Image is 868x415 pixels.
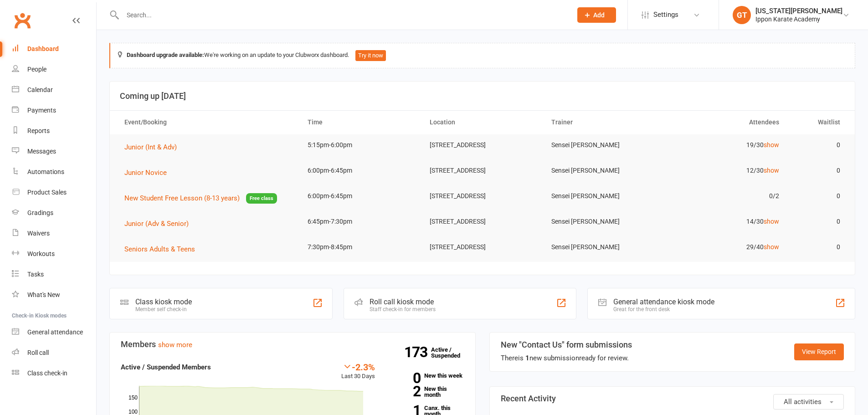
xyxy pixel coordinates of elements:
[764,141,779,149] a: show
[27,250,55,257] div: Workouts
[124,245,195,253] span: Seniors Adults & Teens
[121,363,211,371] strong: Active / Suspended Members
[124,167,173,178] button: Junior Novice
[135,297,192,306] div: Class kiosk mode
[431,340,471,365] a: 173Active / Suspended
[27,230,50,237] div: Waivers
[389,384,421,398] strong: 2
[124,218,195,229] button: Junior (Adv & Senior)
[577,7,616,23] button: Add
[421,160,544,181] td: [STREET_ADDRESS]
[525,354,529,362] strong: 1
[299,185,421,207] td: 6:00pm-6:45pm
[11,9,34,32] a: Clubworx
[764,167,779,174] a: show
[12,322,96,343] a: General attendance kiosk mode
[543,236,665,258] td: Sensei [PERSON_NAME]
[404,345,431,359] strong: 173
[613,306,714,313] div: Great for the front desk
[12,141,96,162] a: Messages
[755,7,842,15] div: [US_STATE][PERSON_NAME]
[764,243,779,251] a: show
[665,236,787,258] td: 29/40
[12,162,96,182] a: Automations
[27,189,67,196] div: Product Sales
[543,211,665,232] td: Sensei [PERSON_NAME]
[665,185,787,207] td: 0/2
[27,127,50,134] div: Reports
[12,244,96,264] a: Workouts
[27,271,44,278] div: Tasks
[787,111,848,134] th: Waitlist
[27,45,59,52] div: Dashboard
[27,168,64,175] div: Automations
[543,134,665,156] td: Sensei [PERSON_NAME]
[135,306,192,313] div: Member self check-in
[543,111,665,134] th: Trainer
[120,9,565,21] input: Search...
[389,373,464,379] a: 0New this week
[653,5,678,25] span: Settings
[665,134,787,156] td: 19/30
[27,291,60,298] div: What's New
[787,236,848,258] td: 0
[12,100,96,121] a: Payments
[27,66,46,73] div: People
[116,111,299,134] th: Event/Booking
[501,340,632,349] h3: New "Contact Us" form submissions
[124,244,201,255] button: Seniors Adults & Teens
[299,134,421,156] td: 5:15pm-6:00pm
[299,211,421,232] td: 6:45pm-7:30pm
[124,169,167,177] span: Junior Novice
[501,394,844,403] h3: Recent Activity
[12,343,96,363] a: Roll call
[27,86,53,93] div: Calendar
[421,211,544,232] td: [STREET_ADDRESS]
[299,160,421,181] td: 6:00pm-6:45pm
[124,220,189,228] span: Junior (Adv & Senior)
[794,343,844,360] a: View Report
[27,369,67,377] div: Class check-in
[389,371,421,385] strong: 0
[773,394,844,410] button: All activities
[158,341,192,349] a: show more
[755,15,842,23] div: Ippon Karate Academy
[299,111,421,134] th: Time
[784,398,822,406] span: All activities
[501,353,632,364] div: There is new submission ready for review.
[421,134,544,156] td: [STREET_ADDRESS]
[787,211,848,232] td: 0
[12,121,96,141] a: Reports
[12,223,96,244] a: Waivers
[27,107,56,114] div: Payments
[733,6,751,24] div: GT
[27,209,53,216] div: Gradings
[12,264,96,285] a: Tasks
[124,193,277,204] button: New Student Free Lesson (8-13 years)Free class
[12,203,96,223] a: Gradings
[421,111,544,134] th: Location
[764,218,779,225] a: show
[299,236,421,258] td: 7:30pm-8:45pm
[665,160,787,181] td: 12/30
[124,143,177,151] span: Junior (Int & Adv)
[787,134,848,156] td: 0
[593,11,605,19] span: Add
[613,297,714,306] div: General attendance kiosk mode
[665,211,787,232] td: 14/30
[389,386,464,398] a: 2New this month
[341,362,375,372] div: -2.3%
[543,185,665,207] td: Sensei [PERSON_NAME]
[121,340,464,349] h3: Members
[127,51,204,58] strong: Dashboard upgrade available:
[341,362,375,381] div: Last 30 Days
[787,160,848,181] td: 0
[421,236,544,258] td: [STREET_ADDRESS]
[421,185,544,207] td: [STREET_ADDRESS]
[12,59,96,80] a: People
[120,92,845,101] h3: Coming up [DATE]
[12,285,96,305] a: What's New
[370,306,436,313] div: Staff check-in for members
[665,111,787,134] th: Attendees
[543,160,665,181] td: Sensei [PERSON_NAME]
